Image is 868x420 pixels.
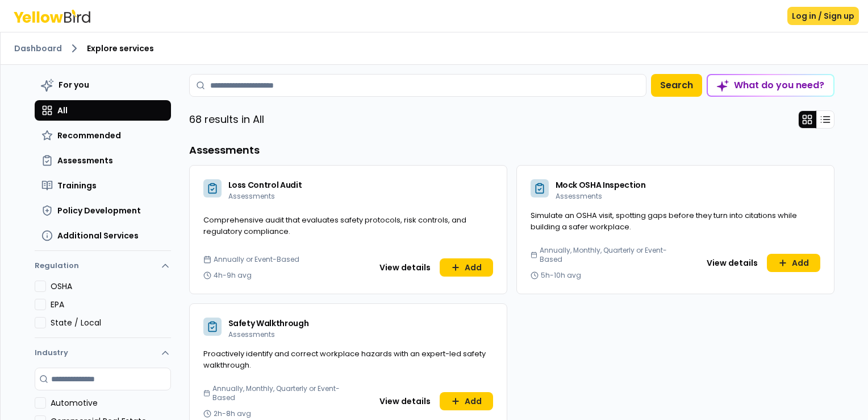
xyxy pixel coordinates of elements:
[189,142,834,158] h3: Assessments
[51,299,171,310] label: EPA
[35,175,171,196] button: Trainings
[35,200,171,221] button: Policy Development
[51,281,171,292] label: OSHA
[228,318,309,329] span: Safety Walkthrough
[373,258,437,277] button: View details
[787,7,859,25] button: Log in / Sign up
[51,317,171,328] label: State / Local
[700,254,765,272] button: View details
[214,255,299,264] span: Annually or Event-Based
[541,271,581,280] span: 5h-10h avg
[203,348,486,370] span: Proactively identify and correct workplace hazards with an expert-led safety walkthrough.
[531,210,797,232] span: Simulate an OSHA visit, spotting gaps before they turn into citations while building a safer work...
[203,215,466,237] span: Comprehensive audit that evaluates safety protocols, risk controls, and regulatory compliance.
[556,179,646,191] span: Mock OSHA Inspection
[214,271,252,280] span: 4h-9h avg
[440,392,493,410] button: Add
[59,79,89,90] span: For you
[708,75,833,96] div: What do you need?
[556,191,602,201] span: Assessments
[228,179,302,191] span: Loss Control Audit
[35,338,171,368] button: Industry
[57,230,139,241] span: Additional Services
[57,155,113,166] span: Assessments
[35,100,171,121] button: All
[87,43,154,54] span: Explore services
[767,254,820,272] button: Add
[373,392,437,410] button: View details
[57,180,97,191] span: Trainings
[214,409,251,418] span: 2h-8h avg
[440,258,493,277] button: Add
[35,225,171,246] button: Additional Services
[540,246,671,264] span: Annually, Monthly, Quarterly or Event-Based
[57,130,121,141] span: Recommended
[51,397,171,409] label: Automotive
[212,384,344,402] span: Annually, Monthly, Quarterly or Event-Based
[35,74,171,96] button: For you
[35,281,171,337] div: Regulation
[189,112,264,127] p: 68 results in All
[228,330,275,339] span: Assessments
[57,205,141,216] span: Policy Development
[57,105,68,116] span: All
[14,42,854,55] nav: breadcrumb
[651,74,702,97] button: Search
[14,43,62,54] a: Dashboard
[35,125,171,146] button: Recommended
[35,150,171,171] button: Assessments
[35,256,171,281] button: Regulation
[228,191,275,201] span: Assessments
[707,74,834,97] button: What do you need?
